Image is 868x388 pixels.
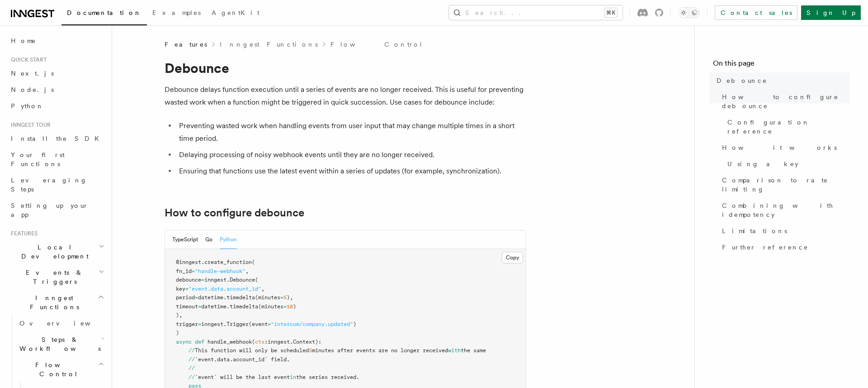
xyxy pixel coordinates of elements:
span: timedelta [226,294,255,301]
button: Python [220,230,237,249]
span: . [214,356,217,363]
a: Comparison to rate limiting [718,172,850,197]
span: . [287,356,290,363]
a: How to configure debounce [718,89,850,114]
span: Examples [152,9,201,16]
a: Contact sales [715,5,797,20]
a: Home [7,33,106,49]
span: (minutes [258,303,283,310]
span: : [264,339,268,345]
a: Further reference [718,239,850,255]
p: Debounce delays function execution until a series of events are no longer received. This is usefu... [165,83,526,109]
span: . [356,374,359,380]
span: handle_webhook [208,339,252,345]
span: = [283,303,287,310]
span: Features [165,40,207,49]
span: Python [11,102,44,110]
a: Sign Up [801,5,861,20]
span: Comparison to rate limiting [722,176,850,194]
span: inngest. [201,321,226,327]
a: Next.js [7,65,106,81]
span: in [290,374,296,380]
span: create_function [204,259,252,265]
span: debounce [176,277,201,283]
span: Events & Triggers [7,268,99,286]
a: AgentKit [206,3,265,24]
span: Context): [293,339,321,345]
span: = [280,294,283,301]
span: Inngest Functions [7,293,98,311]
span: 5 [283,294,287,301]
button: Steps & Workflows [16,331,106,357]
span: inngest [268,339,290,345]
li: Preventing wasted work when handling events from user input that may change multiple times in a s... [176,120,526,145]
a: How it works [718,139,850,156]
a: Documentation [61,3,147,25]
span: account_id` field [233,356,287,363]
a: Configuration reference [724,114,850,139]
span: Your first Functions [11,151,65,168]
span: (event [249,321,268,327]
span: the same [461,347,486,354]
a: How to configure debounce [165,206,304,219]
span: This function will only be scheduled [195,347,309,354]
span: Leveraging Steps [11,177,87,193]
button: Copy [502,252,523,263]
span: , [245,268,249,274]
span: period [176,294,195,301]
span: = [185,286,189,292]
span: Flow Control [16,360,98,378]
kbd: ⌘K [604,8,617,17]
span: Overview [19,320,113,327]
span: async [176,339,192,345]
span: Quick start [7,56,47,63]
span: ( [252,259,255,265]
span: with [448,347,461,354]
span: ( [252,339,255,345]
span: Install the SDK [11,135,104,142]
span: inngest. [204,277,230,283]
span: ctx [255,339,264,345]
span: Steps & Workflows [16,335,101,353]
a: Debounce [713,72,850,89]
span: // [189,374,195,380]
span: trigger [176,321,198,327]
span: datetime. [201,303,230,310]
span: // [189,356,195,363]
button: Inngest Functions [7,290,106,315]
span: Further reference [722,243,808,252]
span: AgentKit [212,9,259,16]
span: ), [287,294,293,301]
a: Limitations [718,223,850,239]
span: . [290,339,293,345]
a: Install the SDK [7,130,106,147]
span: , [261,286,264,292]
span: datetime. [198,294,226,301]
span: Configuration reference [727,118,850,136]
button: Toggle dark mode [678,7,700,18]
span: Node.js [11,86,54,93]
span: `event` will be the last event [195,374,290,380]
span: = [195,294,198,301]
span: ) [353,321,356,327]
button: Events & Triggers [7,264,106,290]
span: data [217,356,230,363]
button: Local Development [7,239,106,264]
a: Combining with idempotency [718,197,850,223]
span: def [195,339,204,345]
span: "intercom/company.updated" [271,321,353,327]
span: @inngest [176,259,201,265]
span: = [198,303,201,310]
span: 5 [309,347,312,354]
h1: Debounce [165,60,526,76]
a: Setting up your app [7,197,106,223]
span: Limitations [722,226,787,235]
span: Documentation [67,9,142,16]
span: ) [293,303,296,310]
span: = [192,268,195,274]
h4: On this page [713,58,850,72]
a: Using a key [724,156,850,172]
li: Delaying processing of noisy webhook events until they are no longer received. [176,148,526,161]
a: Flow Control [330,40,423,49]
span: Combining with idempotency [722,201,850,219]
